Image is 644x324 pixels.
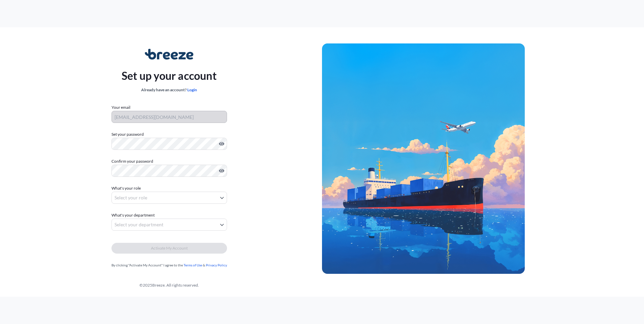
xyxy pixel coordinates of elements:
label: Confirm your password [111,158,227,165]
p: Set up your account [122,68,217,84]
button: Activate My Account [111,243,227,254]
button: Select your role [111,192,227,204]
button: Select your department [111,219,227,231]
a: Privacy Policy [206,263,227,267]
div: By clicking "Activate My Account" I agree to the & [111,262,227,268]
label: Your email [111,104,130,111]
button: Show password [219,141,224,147]
span: What's your role [111,185,141,192]
span: Select your role [115,194,147,201]
div: © 2025 Breeze. All rights reserved. [16,282,322,289]
span: What's your department [111,212,155,219]
img: Breeze [145,49,194,60]
label: Set your password [111,131,227,138]
div: Already have an account? [122,87,217,93]
button: Show password [219,168,224,173]
span: Select your department [115,221,163,228]
span: Activate My Account [151,245,188,252]
a: Terms of Use [184,263,202,267]
a: Login [187,87,197,92]
input: Your email address [111,111,227,123]
img: Ship illustration [322,43,525,274]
